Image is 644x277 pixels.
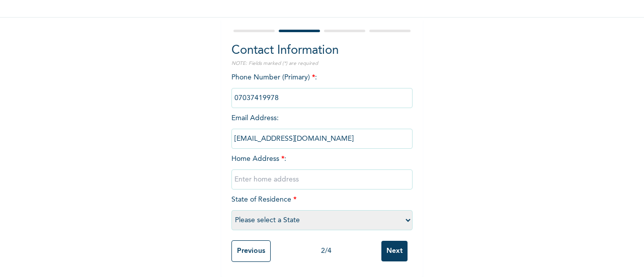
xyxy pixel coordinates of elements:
span: Phone Number (Primary) : [231,74,413,102]
input: Previous [231,240,271,262]
h2: Contact Information [231,42,413,60]
div: 2 / 4 [271,246,381,256]
span: Email Address : [231,115,413,142]
span: Home Address : [231,155,413,183]
input: Enter home address [231,169,413,190]
span: State of Residence [231,196,413,224]
input: Enter Primary Phone Number [231,88,413,108]
input: Next [381,241,408,261]
p: NOTE: Fields marked (*) are required [231,60,413,67]
input: Enter email Address [231,129,413,149]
